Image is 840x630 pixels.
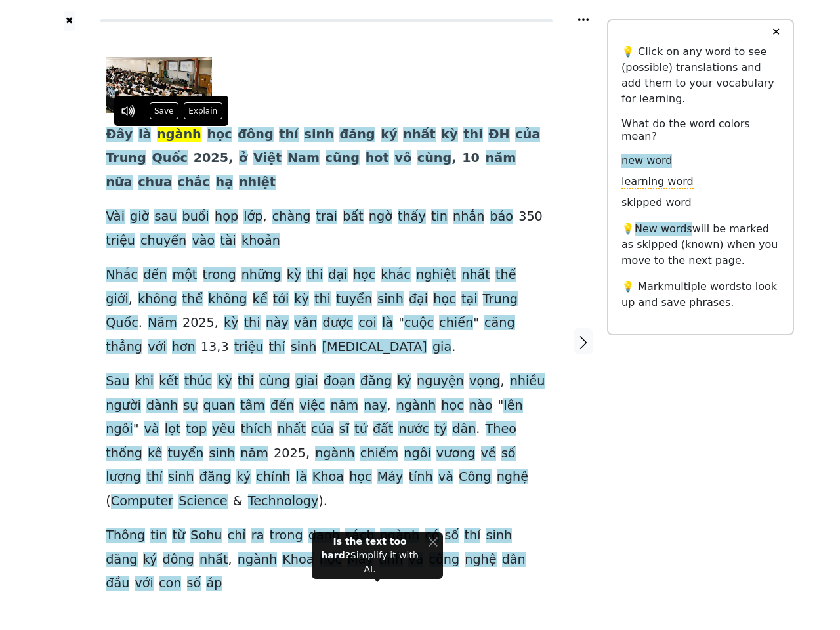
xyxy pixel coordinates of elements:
[295,373,318,390] span: giai
[502,552,526,568] span: dẫn
[152,150,188,167] span: Quốc
[270,528,303,544] span: trong
[228,552,232,568] span: ,
[476,421,480,438] span: .
[324,373,355,390] span: đoạn
[148,315,177,331] span: Năm
[425,528,439,544] span: có
[244,315,261,331] span: thi
[106,57,212,113] img: 2060611d644561155cbd3c573869d6f7-17549683898851499053120-1754984611685-17549846120971812234233-17...
[106,421,133,438] span: ngôi
[203,267,236,283] span: trong
[464,528,480,544] span: thí
[239,150,247,167] span: ở
[144,421,159,438] span: và
[621,44,780,107] p: 💡 Click on any word to see (possible) translations and add them to your vocabulary for learning.
[287,267,301,283] span: kỳ
[396,398,436,414] span: ngành
[199,552,228,568] span: nhất
[272,209,311,225] span: chàng
[168,469,194,486] span: sinh
[441,127,457,143] span: kỳ
[498,398,504,414] span: "
[186,421,207,438] span: top
[148,446,162,462] span: kê
[234,339,264,356] span: triệu
[217,373,232,390] span: kỳ
[490,209,513,225] span: báo
[165,421,181,438] span: lọt
[287,150,320,167] span: Nam
[621,117,780,142] h6: What do the word colors mean?
[398,209,426,225] span: thấy
[228,528,246,544] span: chỉ
[138,315,142,331] span: .
[241,267,282,283] span: những
[621,196,692,210] span: skipped word
[240,398,265,414] span: tâm
[106,552,137,568] span: đăng
[486,528,513,544] span: sinh
[500,373,504,390] span: ,
[111,493,173,510] span: Computer
[486,150,516,167] span: năm
[621,279,780,310] p: 💡 Mark to look up and save phrases.
[133,421,139,438] span: "
[321,536,406,560] strong: Is the text too hard?
[277,421,306,438] span: nhất
[154,209,177,225] span: sau
[339,421,349,438] span: sĩ
[182,315,215,331] span: 2025
[269,339,285,356] span: thí
[146,469,163,486] span: thí
[106,339,142,356] span: thẳng
[241,421,272,438] span: thích
[266,315,289,331] span: này
[366,150,389,167] span: hot
[299,398,325,414] span: việc
[259,373,290,390] span: cùng
[256,469,290,486] span: chính
[429,552,460,568] span: công
[409,469,433,486] span: tính
[282,552,314,568] span: Khoa
[403,127,435,143] span: nhất
[433,291,455,308] span: học
[64,10,75,31] button: ✖
[203,398,235,414] span: quan
[253,150,282,167] span: Việt
[106,291,129,308] span: giới
[182,291,203,308] span: thể
[291,339,317,356] span: sinh
[279,127,298,143] span: thí
[172,267,197,283] span: một
[431,209,448,225] span: tin
[215,315,219,331] span: ,
[318,493,327,510] span: ).
[106,175,132,191] span: nữa
[159,576,181,592] span: con
[178,175,210,191] span: chắc
[159,373,178,390] span: kết
[106,315,138,331] span: Quốc
[274,446,306,462] span: 2025
[381,127,397,143] span: ký
[353,267,375,283] span: học
[330,398,358,414] span: năm
[462,150,480,167] span: 10
[434,421,447,438] span: tỷ
[238,373,254,390] span: thi
[163,552,194,568] span: đông
[465,552,496,568] span: nghệ
[621,175,694,189] span: learning word
[432,339,451,356] span: gia
[106,127,133,143] span: Đây
[336,291,372,308] span: tuyển
[150,102,178,119] button: Save
[138,127,152,143] span: là
[339,127,375,143] span: đăng
[106,576,129,592] span: đầu
[208,291,247,308] span: không
[220,233,236,249] span: tài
